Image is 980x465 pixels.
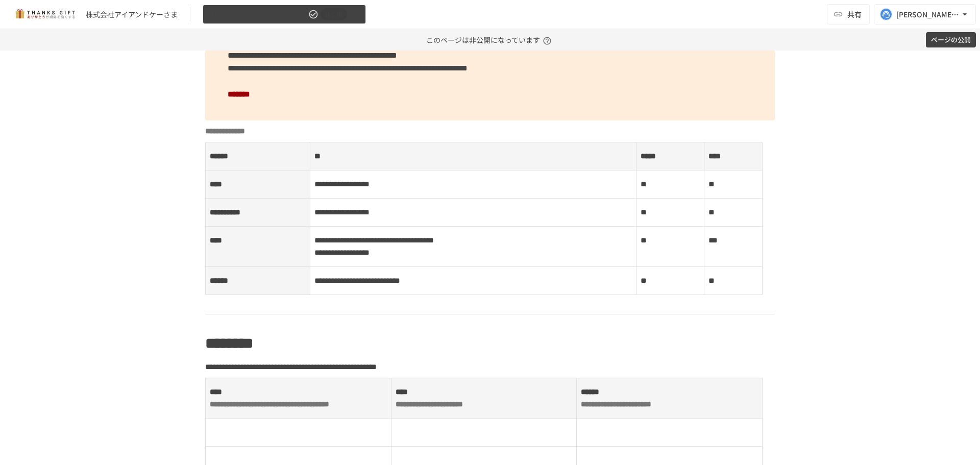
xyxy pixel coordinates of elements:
div: [PERSON_NAME][EMAIL_ADDRESS][DOMAIN_NAME] [896,8,960,21]
span: 【2025年9月10日】運用開始後 1回目振り返りミーティング [209,8,306,21]
span: 非公開 [321,9,347,20]
button: ページの公開 [926,32,976,48]
button: 【2025年9月10日】運用開始後 1回目振り返りミーティング非公開 [203,5,366,25]
button: [PERSON_NAME][EMAIL_ADDRESS][DOMAIN_NAME] [874,4,976,25]
p: このページは非公開になっています [426,29,554,51]
img: mMP1OxWUAhQbsRWCurg7vIHe5HqDpP7qZo7fRoNLXQh [12,6,78,22]
button: 共有 [827,4,870,25]
span: 共有 [847,9,862,20]
div: 株式会社アイアンドケーさま [86,9,178,20]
